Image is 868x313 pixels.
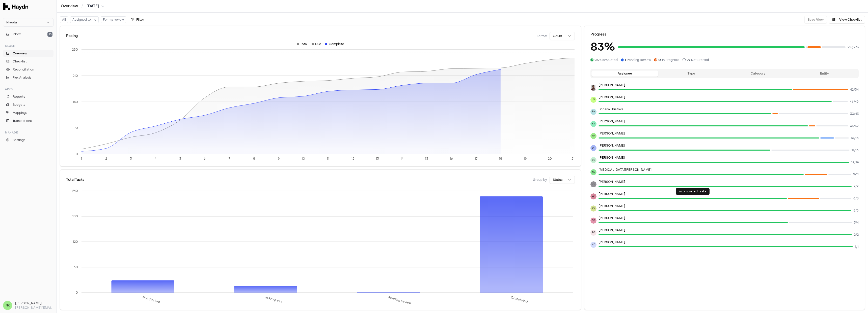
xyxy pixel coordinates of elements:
span: ND [590,242,596,248]
tspan: 140 [73,100,78,104]
tspan: 3 [130,157,132,161]
p: [PERSON_NAME] [599,192,859,196]
tspan: 180 [72,214,78,218]
span: Reconciliation [13,67,34,72]
span: KT [590,121,596,127]
span: 16 / 18 [851,136,859,140]
span: 16 [658,58,661,62]
tspan: Completed [511,295,529,304]
span: Mappings [13,111,28,115]
tspan: 0 [76,291,78,295]
p: [PERSON_NAME] [599,144,859,148]
span: Checklist [13,59,27,64]
button: Assignee [591,71,658,77]
span: 1 / 1 [855,245,859,249]
tspan: 19 [524,157,527,161]
div: Pacing [66,33,78,39]
span: 30 / 43 [850,112,859,116]
span: 33 / 39 [850,124,859,128]
span: 42 / 54 [850,88,859,92]
div: Progress [590,32,859,37]
span: 3 / 4 [854,221,859,225]
tspan: 5 [179,157,181,161]
tspan: 70 [74,126,78,130]
tspan: 2 [105,157,107,161]
button: Entity [791,71,858,77]
span: 2 / 2 [854,233,859,237]
tspan: 120 [73,240,78,244]
span: AF [590,193,596,199]
tspan: 10 [302,157,305,161]
span: Transactions [13,119,32,123]
a: Settings [3,136,53,144]
span: Nivoda [6,20,17,24]
a: Overview [3,50,53,57]
span: Not Started [687,58,709,62]
span: / [80,4,84,9]
button: Nivoda [3,18,53,27]
span: GG [590,181,596,187]
div: Close [3,42,53,50]
button: Filter [128,16,147,24]
h3: [PERSON_NAME] [15,301,53,305]
tspan: 210 [73,74,78,78]
span: 1 [625,58,626,62]
tspan: 9 [278,157,280,161]
span: DP [590,145,596,151]
div: Total [297,42,308,46]
span: Group by: [533,178,548,182]
span: 5 / 5 [853,208,859,213]
div: Complete [325,42,344,46]
span: NK [590,133,596,139]
button: View Checklist [829,16,865,24]
span: 46 / 49 [850,100,859,104]
span: BH [590,109,596,115]
tspan: 1 [81,157,82,161]
span: 227 / 273 [848,45,859,49]
tspan: 8 [253,157,255,161]
p: [PERSON_NAME] [599,156,859,160]
p: [MEDICAL_DATA][PERSON_NAME] [599,168,859,172]
button: Category [725,71,791,77]
p: [PERSON_NAME][EMAIL_ADDRESS][DOMAIN_NAME] [15,305,53,310]
button: All [60,16,68,23]
div: Apps [3,85,53,93]
button: Assigned to me [70,16,99,23]
p: Boriana Hristova [599,107,859,111]
span: Flux Analysis [13,75,32,80]
tspan: 0 [76,152,78,156]
tspan: 21 [572,157,575,161]
p: [PERSON_NAME] [599,180,859,184]
tspan: In Progress [265,295,283,304]
span: Filter [136,18,144,22]
span: 11 / 16 [852,148,859,152]
span: Format [537,34,548,38]
tspan: 60 [74,265,78,269]
tspan: 20 [548,157,552,161]
tspan: Not Started [142,295,160,304]
tspan: 18 [499,157,502,161]
button: Type [658,71,725,77]
tspan: 15 [425,157,428,161]
span: 6 / 8 [853,196,859,200]
span: Overview [13,51,27,56]
span: Reports [13,94,25,99]
div: Due [312,42,321,46]
span: VN [590,157,596,163]
a: Budgets [3,101,53,108]
tspan: 240 [72,189,78,193]
div: Total Tasks [66,177,84,182]
span: 14 / 14 [851,160,859,164]
p: [PERSON_NAME] [599,119,859,123]
a: Overview [61,4,78,9]
span: Budgets [13,102,25,107]
span: Pending Review [625,58,651,62]
span: Inbox [13,32,21,37]
p: [PERSON_NAME] [599,240,859,244]
button: [DATE] [87,4,104,9]
span: 227 [594,58,600,62]
p: 6 completed tasks [679,189,707,193]
span: KV [590,205,596,212]
div: Manage [3,128,53,136]
p: [PERSON_NAME] [599,204,859,208]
